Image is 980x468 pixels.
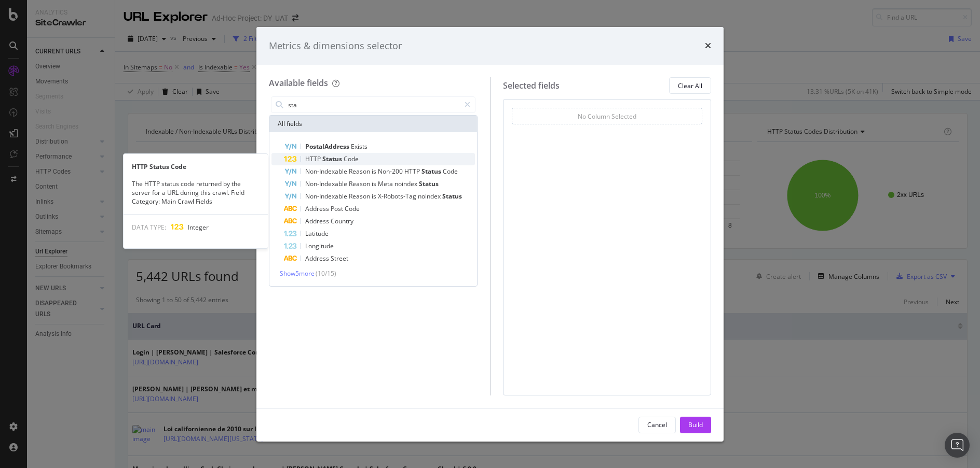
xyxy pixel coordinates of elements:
[688,420,703,429] div: Build
[305,142,351,151] span: PostalAddress
[344,154,359,163] span: Code
[305,167,349,176] span: Non-Indexable
[669,77,711,94] button: Clear All
[638,417,676,433] button: Cancel
[351,142,367,151] span: Exists
[647,420,667,429] div: Cancel
[345,204,360,213] span: Code
[418,192,442,201] span: noindex
[349,167,372,176] span: Reason
[305,192,349,201] span: Non-Indexable
[378,179,394,188] span: Meta
[705,39,711,53] div: times
[305,229,329,238] span: Latitude
[305,254,331,263] span: Address
[305,217,331,225] span: Address
[305,154,322,163] span: HTTP
[442,192,462,201] span: Status
[372,192,378,201] span: is
[280,269,315,278] span: Show 5 more
[305,242,334,250] span: Longitude
[372,179,378,188] span: is
[378,167,404,176] span: Non-200
[305,204,331,213] span: Address
[421,167,443,176] span: Status
[503,80,560,92] div: Selected fields
[349,192,372,201] span: Reason
[372,167,378,176] span: is
[287,97,460,112] input: Search by field name
[331,254,348,263] span: Street
[124,162,268,171] div: HTTP Status Code
[678,81,702,90] div: Clear All
[378,192,418,201] span: X-Robots-Tag
[578,112,636,121] div: No Column Selected
[331,204,345,213] span: Post
[305,179,349,188] span: Non-Indexable
[419,179,439,188] span: Status
[256,27,724,442] div: modal
[404,167,421,176] span: HTTP
[322,154,344,163] span: Status
[269,39,402,53] div: Metrics & dimensions selector
[349,179,372,188] span: Reason
[945,433,970,458] div: Open Intercom Messenger
[124,179,268,206] div: The HTTP status code returned by the server for a URL during this crawl. Field Category: Main Cra...
[680,417,711,433] button: Build
[269,77,328,89] div: Available fields
[269,116,477,132] div: All fields
[316,269,336,278] span: ( 10 / 15 )
[331,217,353,225] span: Country
[394,179,419,188] span: noindex
[443,167,458,176] span: Code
